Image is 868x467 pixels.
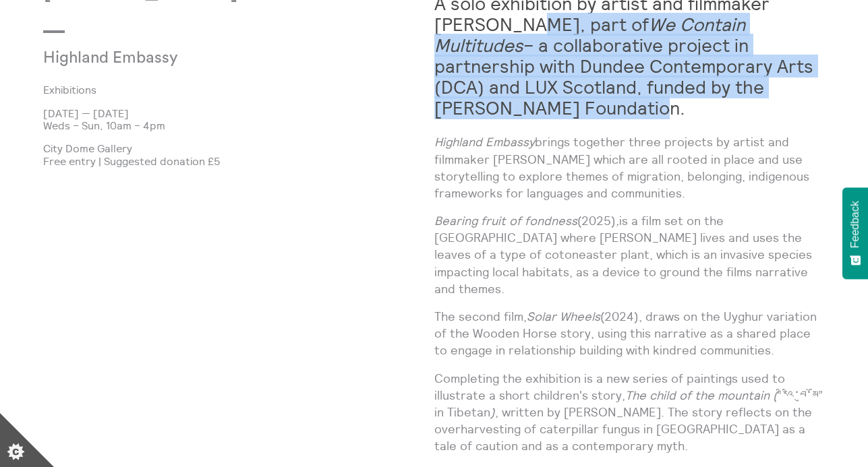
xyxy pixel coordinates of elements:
[434,13,745,57] em: We Contain Multitudes
[434,212,826,297] p: (2025) is a film set on the [GEOGRAPHIC_DATA] where [PERSON_NAME] lives and uses the leaves of a ...
[43,155,434,167] p: Free entry | Suggested donation £5
[434,134,535,150] em: Highland Embassy
[842,187,868,279] button: Feedback - Show survey
[43,119,434,131] p: Weds – Sun, 10am – 4pm
[434,213,577,228] em: Bearing fruit of fondness
[434,133,826,201] p: brings together three projects by artist and filmmaker [PERSON_NAME] which are all rooted in plac...
[527,309,600,324] em: Solar Wheels
[43,84,413,96] a: Exhibitions
[625,387,770,403] em: The child of the mountain
[434,370,826,455] p: Completing the exhibition is a new series of paintings used to illustrate a short children's stor...
[849,201,861,248] span: Feedback
[43,107,434,119] p: [DATE] — [DATE]
[434,308,826,359] p: The second film, (2024), draws on the Uyghur variation of the Wooden Horse story, using this narr...
[616,213,619,228] em: ,
[490,404,495,420] em: )
[43,142,434,154] p: City Dome Gallery
[773,387,777,403] em: (
[43,49,303,68] p: Highland Embassy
